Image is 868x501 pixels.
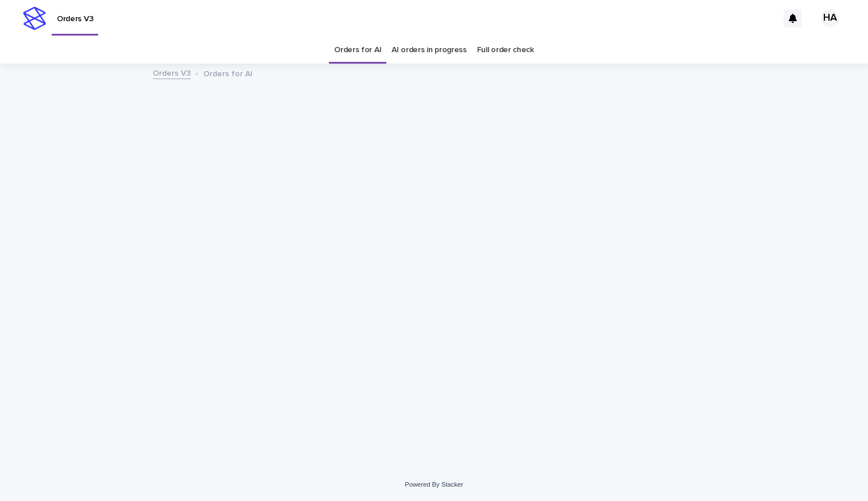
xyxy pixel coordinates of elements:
[392,37,467,64] a: AI orders in progress
[153,66,191,79] a: Orders V3
[405,481,463,488] a: Powered By Stacker
[203,66,253,79] p: Orders for AI
[477,37,534,64] a: Full order check
[821,9,839,28] div: HA
[334,37,381,64] a: Orders for AI
[23,7,46,30] img: stacker-logo-s-only.png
